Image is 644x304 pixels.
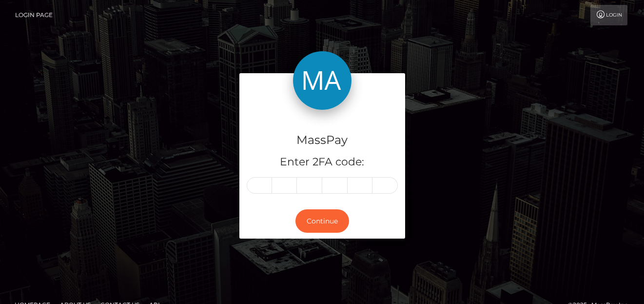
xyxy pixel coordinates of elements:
h4: MassPay [247,132,398,149]
a: Login Page [15,5,53,25]
img: MassPay [293,51,351,110]
h5: Enter 2FA code: [247,155,398,170]
button: Continue [295,209,349,233]
a: Login [590,5,627,25]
